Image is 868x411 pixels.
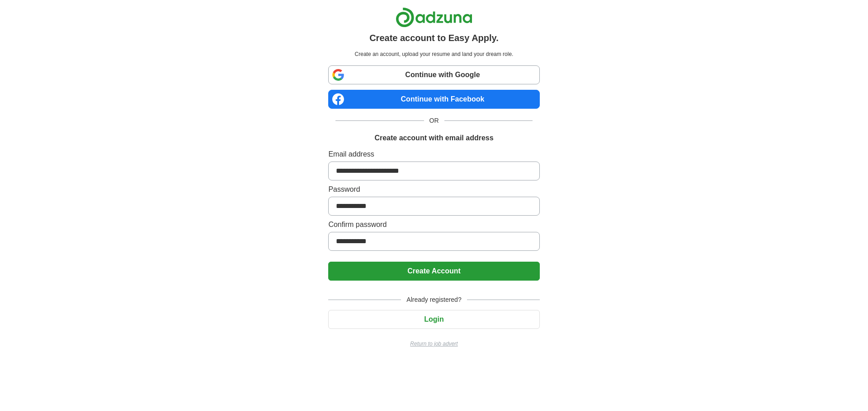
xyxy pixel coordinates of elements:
[328,315,539,323] a: Login
[328,262,539,281] button: Create Account
[328,310,539,329] button: Login
[328,149,539,160] label: Email address
[396,7,472,28] img: Adzuna logo
[328,340,539,348] a: Return to job advert
[424,116,444,125] span: OR
[369,31,499,45] h1: Create account to Easy Apply.
[328,219,539,230] label: Confirm password
[328,184,539,195] label: Password
[330,50,538,58] p: Create an account, upload your resume and land your dream role.
[374,133,493,143] h1: Create account with email address
[328,90,539,109] a: Continue with Facebook
[401,295,467,305] span: Already registered?
[328,65,539,84] a: Continue with Google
